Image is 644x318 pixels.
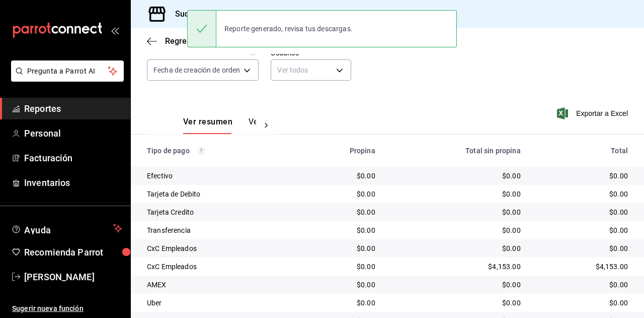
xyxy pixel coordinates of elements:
[147,147,290,155] div: Tipo de pago
[24,222,109,234] span: Ayuda
[391,207,521,217] div: $0.00
[306,280,375,290] div: $0.00
[147,262,290,272] div: CxC Empleados
[271,59,351,81] div: Ver todos
[198,147,205,154] svg: Los pagos realizados con Pay y otras terminales son montos brutos.
[559,107,628,119] button: Exportar a Excel
[147,207,290,217] div: Tarjeta Credito
[7,73,124,84] a: Pregunta a Parrot AI
[147,280,290,290] div: AMEX
[153,65,240,75] span: Fecha de creación de orden
[24,126,122,140] span: Personal
[24,102,122,115] span: Reportes
[391,262,521,272] div: $4,153.00
[306,298,375,308] div: $0.00
[306,243,375,253] div: $0.00
[24,151,122,165] span: Facturación
[27,66,108,77] span: Pregunta a Parrot AI
[306,225,375,235] div: $0.00
[183,117,232,134] button: Ver resumen
[24,245,122,259] span: Recomienda Parrot
[537,225,628,235] div: $0.00
[147,298,290,308] div: Uber
[111,26,119,34] button: open_drawer_menu
[147,36,198,46] button: Regresar
[216,18,361,40] div: Reporte generado, revisa tus descargas.
[165,36,198,46] span: Regresar
[537,147,628,155] div: Total
[537,262,628,272] div: $4,153.00
[306,147,375,155] div: Propina
[306,262,375,272] div: $0.00
[249,117,286,134] button: Ver pagos
[391,243,521,253] div: $0.00
[147,189,290,199] div: Tarjeta de Debito
[537,171,628,181] div: $0.00
[11,60,124,82] button: Pregunta a Parrot AI
[391,225,521,235] div: $0.00
[147,171,290,181] div: Efectivo
[391,171,521,181] div: $0.00
[391,280,521,290] div: $0.00
[391,147,521,155] div: Total sin propina
[306,171,375,181] div: $0.00
[183,117,256,134] div: navigation tabs
[147,225,290,235] div: Transferencia
[306,189,375,199] div: $0.00
[167,8,286,20] h3: Sucursal: Tigre (Metropolitan)
[537,298,628,308] div: $0.00
[537,243,628,253] div: $0.00
[147,243,290,253] div: CxC Empleados
[12,303,122,314] span: Sugerir nueva función
[391,189,521,199] div: $0.00
[24,270,122,284] span: [PERSON_NAME]
[306,207,375,217] div: $0.00
[537,189,628,199] div: $0.00
[24,176,122,189] span: Inventarios
[537,207,628,217] div: $0.00
[537,280,628,290] div: $0.00
[391,298,521,308] div: $0.00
